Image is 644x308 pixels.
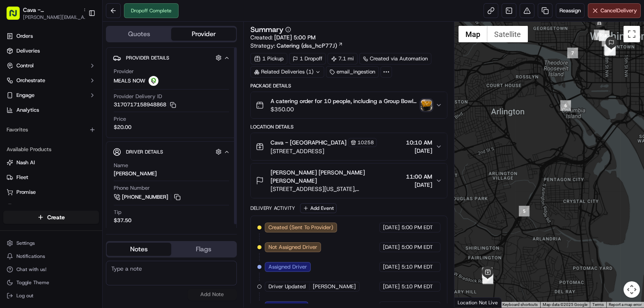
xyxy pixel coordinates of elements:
div: 6 [560,100,571,111]
span: [DATE] 5:00 PM [274,34,316,41]
a: Nash AI [7,159,96,166]
span: [STREET_ADDRESS][US_STATE], [STREET_ADDRESS][US_STATE] [270,185,403,193]
span: [PERSON_NAME] [313,283,356,290]
span: $20.00 [114,124,131,131]
a: Terms (opens in new tab) [592,302,604,307]
span: Settings [16,240,35,246]
h3: Summary [250,26,284,33]
div: 7 [567,48,578,58]
span: Fleet [16,174,28,181]
img: melas_now_logo.png [149,76,158,86]
span: [PHONE_NUMBER] [122,193,168,201]
button: Toggle fullscreen view [623,26,640,42]
span: [DATE] [406,147,432,155]
div: Strategy: [250,41,343,50]
span: [PERSON_NAME] [PERSON_NAME] [PERSON_NAME] [270,168,403,185]
a: Promise [7,188,96,196]
button: Provider [171,28,236,41]
span: Engage [16,92,34,99]
a: Catering (dss_hcP77J) [277,41,343,50]
span: Provider [114,68,134,75]
div: Delivery Activity [250,205,295,211]
span: Toggle Theme [16,279,49,286]
button: Control [3,59,99,72]
span: Deliveries [16,47,40,55]
button: Product Catalog [3,200,99,214]
button: Flags [171,243,236,256]
button: Keyboard shortcuts [502,302,538,308]
span: Created: [250,33,316,41]
div: 15 [594,30,605,40]
span: Assigned Driver [268,263,307,271]
a: Orders [3,30,99,43]
div: [PERSON_NAME] [114,170,157,177]
span: [STREET_ADDRESS] [270,147,377,155]
a: [PHONE_NUMBER] [114,193,182,202]
span: Catering (dss_hcP77J) [277,41,337,50]
button: Engage [3,89,99,102]
button: photo_proof_of_delivery image [421,99,432,111]
span: [DATE] [383,263,400,271]
button: CancelDelivery [588,3,641,18]
a: Open this area in Google Maps (opens a new window) [456,297,484,308]
button: Settings [3,237,99,249]
div: Package Details [250,83,447,89]
span: Analytics [16,106,39,114]
span: Created (Sent To Provider) [268,224,333,231]
span: 5:10 PM EDT [401,283,433,290]
span: Cava - [GEOGRAPHIC_DATA] [270,138,346,147]
span: Product Catalog [16,203,56,211]
button: [PERSON_NAME][EMAIL_ADDRESS][DOMAIN_NAME] [23,14,89,21]
span: 5:00 PM EDT [401,244,433,251]
button: Nash AI [3,156,99,169]
span: Control [16,62,34,69]
button: Cava - [GEOGRAPHIC_DATA][PERSON_NAME][EMAIL_ADDRESS][DOMAIN_NAME] [3,3,85,23]
div: 11 [605,45,616,55]
span: Driver Updated [268,283,306,290]
button: Show street map [458,26,487,42]
div: 7.1 mi [328,53,358,64]
span: Create [47,213,65,221]
span: Promise [16,188,36,196]
span: 10258 [358,139,374,146]
button: Driver Details [113,145,230,159]
span: Driver Details [126,149,163,155]
div: Related Deliveries (1) [250,66,324,78]
button: [PERSON_NAME] [PERSON_NAME] [PERSON_NAME][STREET_ADDRESS][US_STATE], [STREET_ADDRESS][US_STATE]11... [251,163,447,198]
span: Orders [16,32,33,40]
span: [DATE] [383,283,400,290]
button: Chat with us! [3,264,99,275]
div: Available Products [3,143,99,156]
div: $37.50 [114,217,131,224]
span: [DATE] [406,181,432,189]
button: Reassign [556,3,584,18]
div: 1 Pickup [250,53,287,64]
button: Quotes [107,28,171,41]
span: Not Assigned Driver [268,244,317,251]
button: Fleet [3,171,99,184]
a: Fleet [7,174,96,181]
span: 11:00 AM [406,172,432,181]
span: Provider Delivery ID [114,93,162,100]
a: Powered byPylon [58,28,99,35]
span: Nash AI [16,159,35,166]
span: Pylon [82,29,99,35]
span: Cancel Delivery [600,7,637,14]
span: 5:00 PM EDT [401,224,433,231]
div: 9 [604,44,614,55]
span: [DATE] [383,244,400,251]
span: 10:10 AM [406,138,432,147]
a: Deliveries [3,44,99,57]
button: Log out [3,290,99,301]
div: Created via Automation [359,53,431,64]
div: Location Not Live [454,297,502,308]
span: Chat with us! [16,266,46,273]
button: Cava - [GEOGRAPHIC_DATA] [23,6,80,14]
div: Favorites [3,123,99,136]
button: Notes [107,243,171,256]
span: Reassign [559,7,581,14]
button: Notifications [3,251,99,262]
button: Create [3,211,99,224]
